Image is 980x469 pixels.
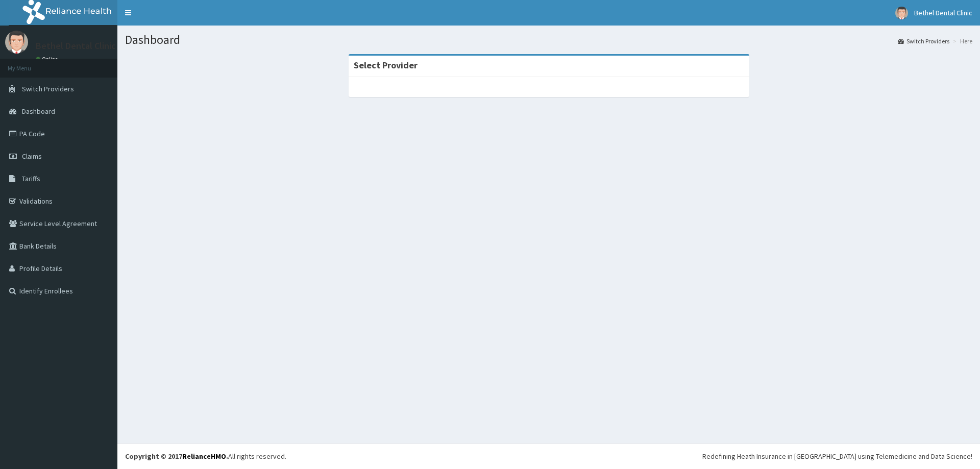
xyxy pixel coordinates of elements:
[950,37,972,45] li: Here
[895,7,908,19] img: User Image
[22,84,74,93] span: Switch Providers
[22,152,42,161] span: Claims
[914,8,972,17] span: Bethel Dental Clinic
[5,31,28,54] img: User Image
[36,41,116,51] p: Bethel Dental Clinic
[125,452,228,461] strong: Copyright © 2017 .
[125,33,972,46] h1: Dashboard
[354,59,418,71] strong: Select Provider
[22,174,40,183] span: Tariffs
[702,451,972,461] div: Redefining Heath Insurance in [GEOGRAPHIC_DATA] using Telemedicine and Data Science!
[117,443,980,469] footer: All rights reserved.
[182,452,226,461] a: RelianceHMO
[22,107,55,116] span: Dashboard
[898,37,949,45] a: Switch Providers
[36,56,60,63] a: Online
